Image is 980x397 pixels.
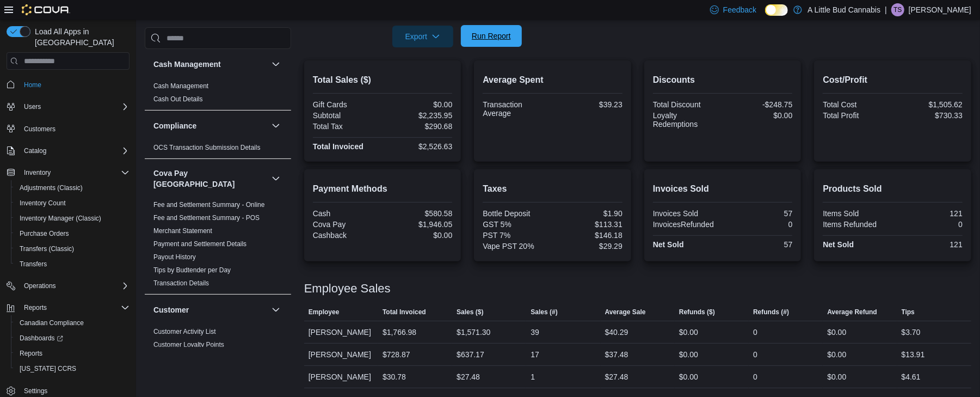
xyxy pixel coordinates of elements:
[15,316,130,329] span: Canadian Compliance
[472,30,511,41] span: Run Report
[20,279,130,292] span: Operations
[11,346,134,361] button: Reports
[15,181,130,194] span: Adjustments (Classic)
[153,304,267,315] button: Customer
[385,100,452,109] div: $0.00
[11,256,134,272] button: Transfers
[269,119,282,132] button: Compliance
[653,74,793,87] h2: Discounts
[457,348,484,361] div: $637.17
[15,316,88,329] a: Canadian Compliance
[20,301,130,314] span: Reports
[827,326,846,339] div: $0.00
[153,227,212,235] a: Merchant Statement
[555,100,622,109] div: $39.23
[823,209,890,218] div: Items Sold
[309,308,340,316] span: Employee
[531,308,557,316] span: Sales (#)
[20,166,130,179] span: Inventory
[153,240,246,248] a: Payment and Settlement Details
[20,100,130,113] span: Users
[20,122,130,136] span: Customers
[153,201,265,209] a: Fee and Settlement Summary - Online
[20,199,66,207] span: Inventory Count
[22,4,70,15] img: Cova
[15,181,87,194] a: Adjustments (Classic)
[153,82,208,90] a: Cash Management
[11,180,134,196] button: Adjustments (Classic)
[11,331,134,346] a: Dashboards
[555,220,622,229] div: $113.31
[153,59,267,70] button: Cash Management
[483,182,622,196] h2: Taxes
[2,121,134,137] button: Customers
[483,209,550,218] div: Bottle Deposit
[555,242,622,251] div: $29.29
[385,231,452,240] div: $0.00
[20,100,45,113] button: Users
[902,370,921,383] div: $4.61
[902,308,915,316] span: Tips
[15,197,70,210] a: Inventory Count
[483,242,550,251] div: Vape PST 20%
[20,78,46,91] a: Home
[20,301,51,314] button: Reports
[15,212,106,225] a: Inventory Manager (Classic)
[11,226,134,241] button: Purchase Orders
[753,326,757,339] div: 0
[827,308,877,316] span: Average Refund
[457,370,480,383] div: $27.48
[827,348,846,361] div: $0.00
[653,209,720,218] div: Invoices Sold
[15,242,78,255] a: Transfers (Classic)
[605,326,628,339] div: $40.29
[891,3,904,16] div: Tiffany Smith
[385,122,452,131] div: $290.68
[483,74,622,87] h2: Average Spent
[605,370,628,383] div: $27.48
[15,242,130,255] span: Transfers (Classic)
[2,99,134,114] button: Users
[20,166,55,179] button: Inventory
[20,77,130,91] span: Home
[555,209,622,218] div: $1.90
[808,3,880,16] p: A Little Bud Cannabis
[15,258,51,271] a: Transfers
[153,213,260,222] span: Fee and Settlement Summary - POS
[531,348,539,361] div: 17
[15,212,130,225] span: Inventory Manager (Classic)
[24,303,47,312] span: Reports
[823,240,854,249] strong: Net Sold
[30,26,130,48] span: Load All Apps in [GEOGRAPHIC_DATA]
[313,122,380,131] div: Total Tax
[457,326,490,339] div: $1,571.30
[461,25,522,47] button: Run Report
[483,220,550,229] div: GST 5%
[2,76,134,92] button: Home
[20,279,60,292] button: Operations
[909,3,971,16] p: [PERSON_NAME]
[723,4,756,15] span: Feedback
[145,198,291,294] div: Cova Pay [GEOGRAPHIC_DATA]
[153,279,209,287] a: Transaction Details
[20,144,51,157] button: Catalog
[11,196,134,211] button: Inventory Count
[725,220,792,229] div: 0
[679,348,698,361] div: $0.00
[383,326,416,339] div: $1,766.98
[153,327,216,336] span: Customer Activity List
[893,3,902,16] span: TS
[2,143,134,158] button: Catalog
[153,266,231,274] a: Tips by Budtender per Day
[24,125,56,133] span: Customers
[304,344,378,365] div: [PERSON_NAME]
[385,220,452,229] div: $1,946.05
[11,361,134,376] button: [US_STATE] CCRS
[895,111,963,120] div: $730.33
[605,308,646,316] span: Average Sale
[823,220,890,229] div: Items Refunded
[20,349,42,358] span: Reports
[385,209,452,218] div: $580.58
[399,26,447,47] span: Export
